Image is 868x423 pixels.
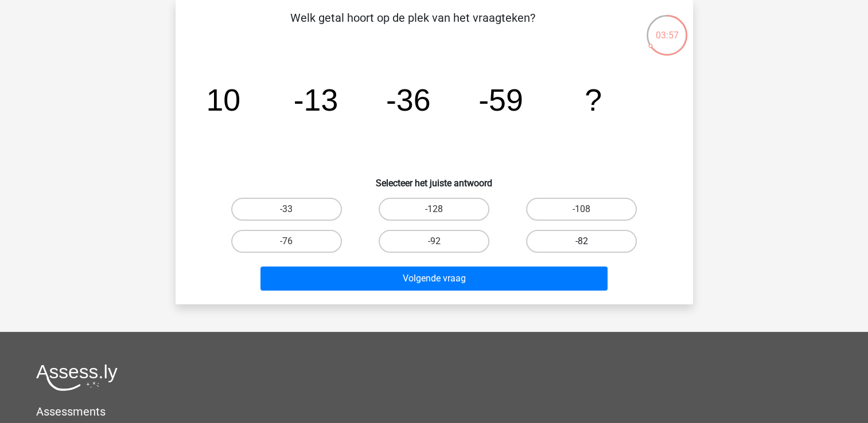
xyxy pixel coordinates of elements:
[526,230,637,253] label: -82
[478,83,523,117] tspan: -59
[645,14,688,42] div: 03:57
[231,230,342,253] label: -76
[526,198,637,221] label: -108
[36,405,832,418] h5: Assessments
[293,83,338,117] tspan: -13
[379,198,489,221] label: -128
[194,9,632,44] p: Welk getal hoort op de plek van het vraagteken?
[231,198,342,221] label: -33
[36,364,118,391] img: Assessly logo
[386,83,430,117] tspan: -36
[194,169,675,189] h6: Selecteer het juiste antwoord
[379,230,489,253] label: -92
[585,83,602,117] tspan: ?
[260,267,608,291] button: Volgende vraag
[206,83,240,117] tspan: 10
